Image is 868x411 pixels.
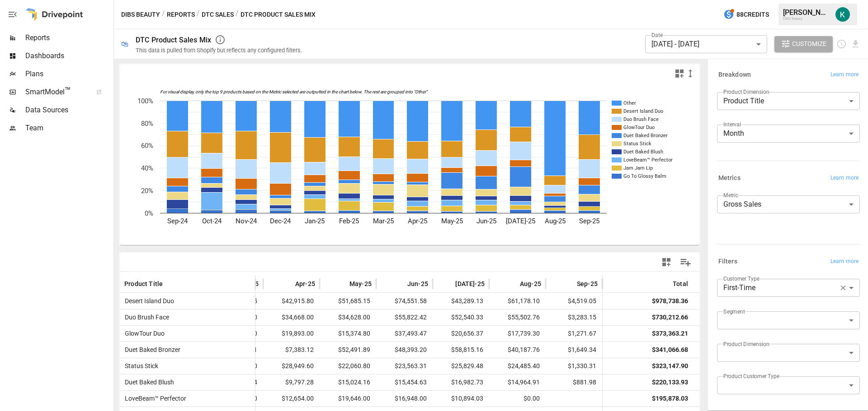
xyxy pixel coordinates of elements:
text: May-25 [441,217,463,225]
span: $20,656.37 [437,326,485,342]
div: DTC Product Sales Mix [136,36,211,44]
span: $7,383.12 [268,342,315,358]
span: Plans [25,69,112,79]
button: Customize [774,36,833,52]
span: Product Title [124,279,163,288]
h6: Breakdown [718,70,751,80]
text: Jun-25 [476,217,496,225]
span: ™ [65,85,71,97]
div: Month [717,125,860,143]
span: $4,519.05 [550,293,598,309]
div: $730,212.66 [652,309,688,325]
span: $51,685.15 [324,293,372,309]
text: Duet Baked Bronzer [623,133,668,139]
text: Sep-24 [167,217,188,225]
span: $61,178.10 [494,293,541,309]
div: Gross Sales [717,195,860,213]
text: Desert Island Duo [623,108,663,114]
span: $881.98 [550,374,598,390]
button: Sort [282,277,294,290]
span: $52,540.33 [437,309,485,325]
span: Jun-25 [407,279,428,288]
span: $25,829.48 [437,358,485,374]
div: $195,878.03 [652,391,688,406]
div: 🛍 [121,40,128,48]
button: Sort [442,277,454,290]
text: GlowTour Duo [623,125,655,130]
span: $24,485.40 [494,358,541,374]
button: Sort [506,277,519,290]
text: LoveBeam™ Perfector [623,157,673,163]
div: $978,738.36 [652,293,688,309]
text: Status Stick [623,141,651,147]
span: Dashboards [25,51,112,61]
span: Learn more [830,70,859,79]
span: LoveBeam™ Perfector [121,391,186,406]
button: Sort [563,277,576,290]
span: 88 Credits [736,9,769,20]
label: Product Customer Type [723,372,779,380]
span: Aug-25 [520,279,541,288]
div: This data is pulled from Shopify but reflects any configured filters. [136,47,302,54]
button: DIBS Beauty [121,9,160,20]
text: 40% [141,164,153,172]
span: $15,454.63 [381,374,428,390]
text: For visual display, only the top 9 products based on the Metric selected are outputted in the cha... [160,89,429,95]
button: Sort [336,277,349,290]
button: 88Credits [720,6,773,23]
span: Team [25,123,112,134]
span: $19,893.00 [268,326,315,342]
div: [DATE] - [DATE] [645,35,767,53]
div: $341,066.68 [652,342,688,358]
span: $34,668.00 [268,309,315,325]
label: Product Dimension [723,88,769,96]
button: DTC Sales [202,9,234,20]
button: Download report [850,39,861,49]
span: Customize [792,38,826,50]
text: [DATE]-25 [506,217,535,225]
label: Metric [723,191,738,199]
span: $48,393.20 [381,342,428,358]
span: $55,822.42 [381,309,428,325]
h6: Metrics [718,173,741,183]
span: $12,654.00 [268,391,315,406]
text: 0% [145,209,153,217]
text: Jan-25 [305,217,325,225]
div: DIBS Beauty [783,17,830,21]
span: May-25 [349,279,372,288]
div: First-Time [717,279,854,297]
span: $0.00 [494,391,541,406]
span: SmartModel [25,87,86,97]
img: Katherine Rose [835,7,850,22]
span: $74,551.58 [381,293,428,309]
text: 80% [141,120,153,128]
text: Sep-25 [579,217,599,225]
span: Status Stick [121,358,158,374]
text: Go To Glossy Balm [623,173,666,179]
label: Segment [723,308,745,315]
span: $40,187.76 [494,342,541,358]
text: Feb-25 [339,217,359,225]
span: $52,491.89 [324,342,372,358]
button: Manage Columns [675,252,696,272]
button: Sort [164,277,176,290]
div: $323,147.90 [652,358,688,374]
span: $43,289.13 [437,293,485,309]
span: $23,563.31 [381,358,428,374]
text: Duet Baked Blush [623,149,663,155]
span: $37,493.47 [381,326,428,342]
span: $10,894.03 [437,391,485,406]
text: Aug-25 [545,217,566,225]
button: Katherine Rose [830,2,855,27]
span: $16,948.00 [381,391,428,406]
span: $1,330.31 [550,358,598,374]
text: Apr-25 [408,217,427,225]
button: Reports [167,9,195,20]
span: $1,271.67 [550,326,598,342]
span: $58,815.16 [437,342,485,358]
span: GlowTour Duo [121,326,165,342]
text: 20% [141,187,153,195]
text: Duo Brush Face [623,116,659,122]
span: Duo Brush Face [121,309,169,325]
